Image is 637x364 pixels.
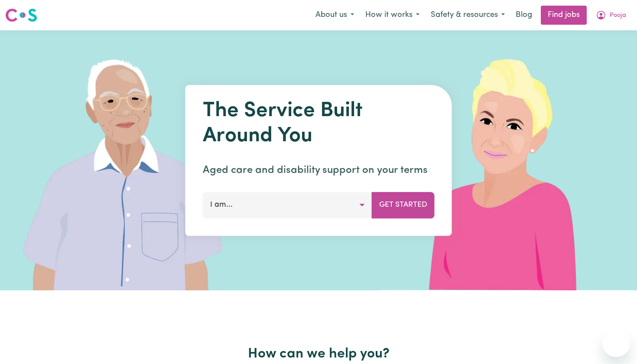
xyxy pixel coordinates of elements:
button: Safety & resources [425,6,510,24]
button: About us [310,6,360,24]
img: Careseekers logo [5,7,37,23]
a: Find jobs [541,6,587,25]
span: Pooja [610,11,626,20]
p: Aged care and disability support on your terms [203,162,435,178]
button: I am... [203,192,372,218]
a: Careseekers logo [5,5,37,25]
button: Get Started [372,192,435,218]
h2: How can we help you? [38,346,599,362]
h1: The Service Built Around You [203,99,435,149]
button: My Account [590,6,632,24]
a: Blog [510,6,537,25]
button: How it works [360,6,425,24]
iframe: Button to launch messaging window [602,329,630,357]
